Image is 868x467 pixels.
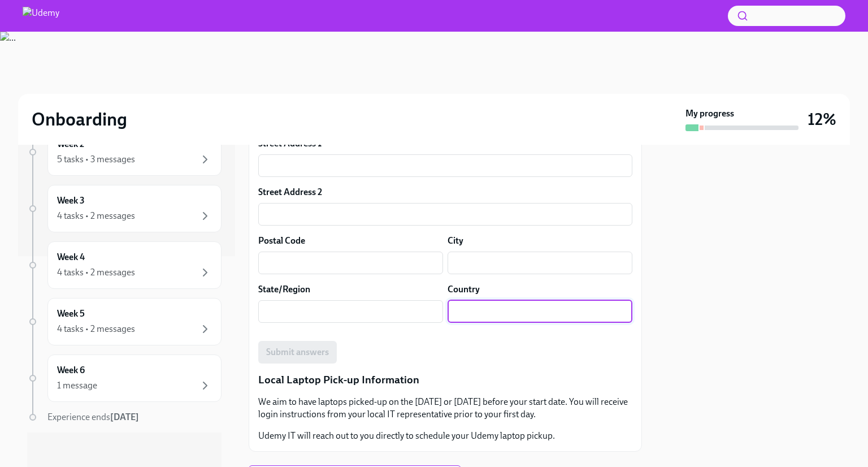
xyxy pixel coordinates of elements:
[448,235,463,247] label: City
[57,323,135,335] div: 4 tasks • 2 messages
[57,210,135,222] div: 4 tasks • 2 messages
[57,251,85,263] h6: Week 4
[110,412,139,422] strong: [DATE]
[57,266,135,279] div: 4 tasks • 2 messages
[258,235,305,247] label: Postal Code
[258,430,632,442] p: Udemy IT will reach out to you directly to schedule your Udemy laptop pickup.
[27,298,222,345] a: Week 54 tasks • 2 messages
[57,153,135,166] div: 5 tasks • 3 messages
[258,186,322,198] label: Street Address 2
[57,194,85,207] h6: Week 3
[57,364,85,377] h6: Week 6
[27,354,222,402] a: Week 61 message
[32,108,127,131] h2: Onboarding
[57,379,97,392] div: 1 message
[27,185,222,232] a: Week 34 tasks • 2 messages
[258,283,310,296] label: State/Region
[258,396,632,421] p: We aim to have laptops picked-up on the [DATE] or [DATE] before your start date. You will receive...
[808,109,836,129] h3: 12%
[23,7,59,25] img: Udemy
[448,283,480,296] label: Country
[258,373,632,387] p: Local Laptop Pick-up Information
[685,107,734,120] strong: My progress
[27,241,222,289] a: Week 44 tasks • 2 messages
[27,128,222,176] a: Week 25 tasks • 3 messages
[57,308,85,320] h6: Week 5
[47,412,139,422] span: Experience ends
